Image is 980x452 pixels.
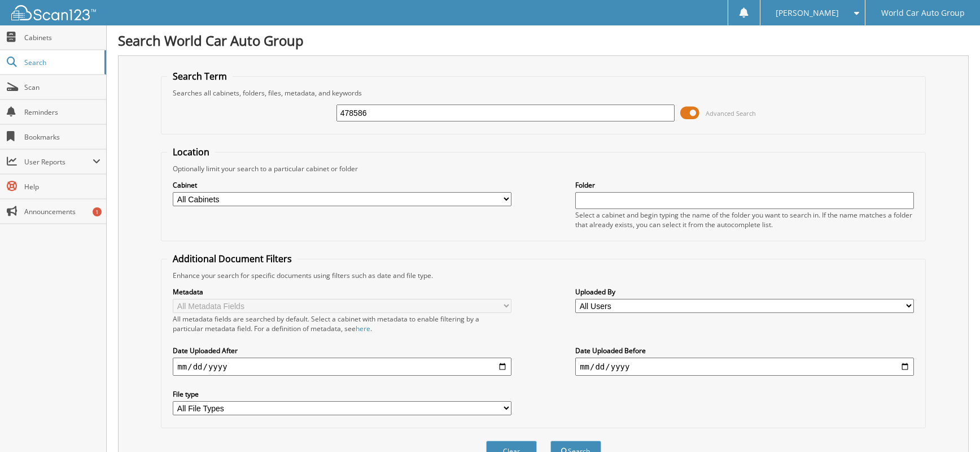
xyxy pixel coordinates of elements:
[575,346,914,355] label: Date Uploaded Before
[173,389,511,399] label: File type
[173,346,511,355] label: Date Uploaded After
[356,324,370,333] a: here
[24,157,93,167] span: User Reports
[167,146,215,158] legend: Location
[575,180,914,190] label: Folder
[167,253,297,265] legend: Additional Document Filters
[167,164,919,173] div: Optionally limit your search to a particular cabinet or folder
[24,33,100,42] span: Cabinets
[167,88,919,98] div: Searches all cabinets, folders, files, metadata, and keywords
[24,107,100,117] span: Reminders
[173,314,511,333] div: All metadata fields are searched by default. Select a cabinet with metadata to enable filtering b...
[118,31,969,50] h1: Search World Car Auto Group
[881,10,965,16] span: World Car Auto Group
[24,58,99,67] span: Search
[24,182,100,192] span: Help
[173,287,511,297] label: Metadata
[575,287,914,297] label: Uploaded By
[167,271,919,280] div: Enhance your search for specific documents using filters such as date and file type.
[167,70,233,82] legend: Search Term
[706,109,756,118] span: Advanced Search
[24,82,100,92] span: Scan
[173,180,511,190] label: Cabinet
[24,207,100,216] span: Announcements
[24,132,100,142] span: Bookmarks
[173,358,511,376] input: start
[575,358,914,376] input: end
[776,10,839,16] span: [PERSON_NAME]
[11,5,96,20] img: scan123-logo-white.svg
[575,210,914,229] div: Select a cabinet and begin typing the name of the folder you want to search in. If the name match...
[93,207,102,216] div: 1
